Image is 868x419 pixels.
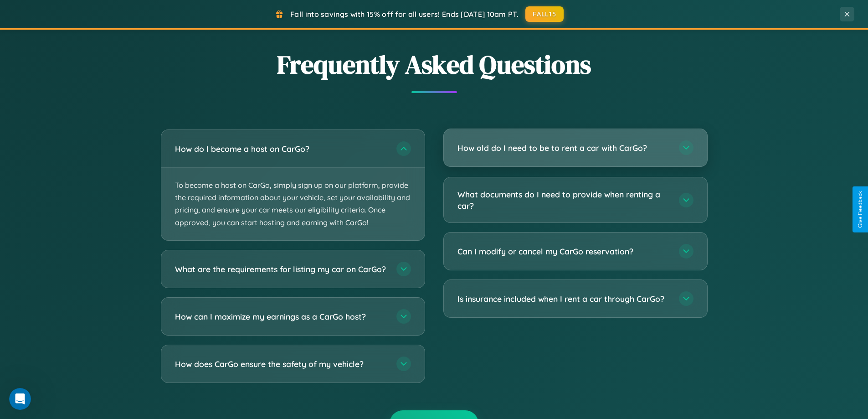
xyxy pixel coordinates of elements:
div: Give Feedback [857,191,863,228]
h3: How does CarGo ensure the safety of my vehicle? [175,358,387,369]
h2: Frequently Asked Questions [161,47,708,82]
h3: How do I become a host on CarGo? [175,143,387,155]
p: To become a host on CarGo, simply sign up on our platform, provide the required information about... [161,168,425,240]
iframe: Intercom live chat [9,388,31,410]
h3: How can I maximize my earnings as a CarGo host? [175,310,387,322]
button: FALL15 [525,6,564,22]
h3: Can I modify or cancel my CarGo reservation? [457,246,670,257]
span: Fall into savings with 15% off for all users! Ends [DATE] 10am PT. [290,10,519,19]
h3: What documents do I need to provide when renting a car? [457,189,670,211]
h3: How old do I need to be to rent a car with CarGo? [457,142,670,154]
h3: Is insurance included when I rent a car through CarGo? [457,293,670,305]
h3: What are the requirements for listing my car on CarGo? [175,263,387,274]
